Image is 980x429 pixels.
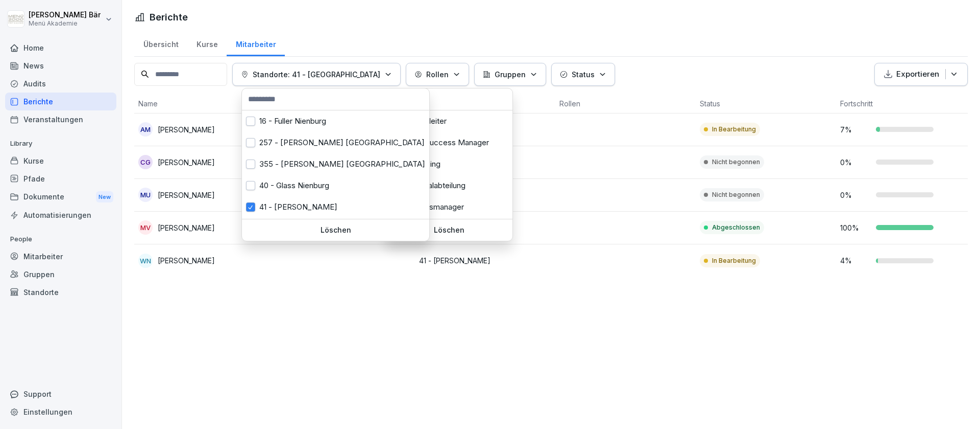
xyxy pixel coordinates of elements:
[242,218,429,239] div: 422 - Amazon BRE4 Achim
[242,175,429,196] div: 40 - Glass Nienburg
[242,110,429,132] div: 16 - Fuller Nienburg
[426,69,449,80] p: Rollen
[246,225,425,235] p: Löschen
[896,69,939,80] p: Exportieren
[242,153,429,175] div: 355 - [PERSON_NAME] [GEOGRAPHIC_DATA]
[253,69,380,80] p: Standorte: 41 - [GEOGRAPHIC_DATA]
[495,69,526,80] p: Gruppen
[242,196,429,218] div: 41 - [PERSON_NAME]
[572,69,595,80] p: Status
[242,132,429,153] div: 257 - [PERSON_NAME] [GEOGRAPHIC_DATA]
